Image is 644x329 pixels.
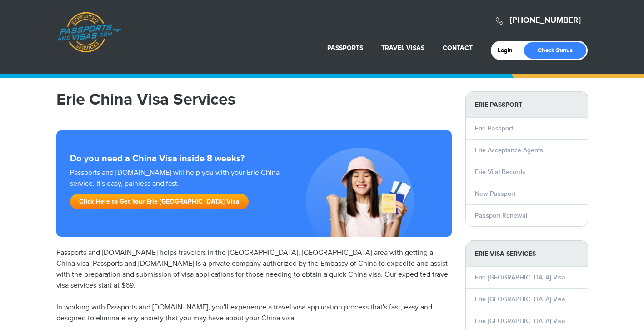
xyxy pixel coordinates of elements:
a: Click Here to Get Your Erie [GEOGRAPHIC_DATA] Visa [70,194,249,209]
strong: Do you need a China Visa inside 8 weeks? [70,153,438,164]
strong: Erie Passport [466,92,588,118]
div: Passports and [DOMAIN_NAME] will help you with your Erie China service. It's easy, painless and f... [66,168,285,214]
a: New Passport [475,190,515,198]
a: Check Status [524,42,586,59]
a: Erie Acceptance Agents [475,146,543,154]
p: Passports and [DOMAIN_NAME] helps travelers in the [GEOGRAPHIC_DATA], [GEOGRAPHIC_DATA] area with... [56,248,452,291]
h1: Erie China Visa Services [56,91,452,108]
a: Erie [GEOGRAPHIC_DATA] Visa [475,317,565,325]
p: In working with Passports and [DOMAIN_NAME], you'll experience a travel visa application process ... [56,302,452,324]
a: Erie [GEOGRAPHIC_DATA] Visa [475,274,565,281]
a: Erie [GEOGRAPHIC_DATA] Visa [475,295,565,303]
strong: Erie Visa Services [466,241,588,267]
a: Passport Renewal [475,212,527,219]
a: Passports [327,44,363,52]
a: Travel Visas [381,44,424,52]
a: [PHONE_NUMBER] [510,15,581,25]
a: Erie Vital Records [475,168,525,176]
a: Login [498,47,519,54]
a: Erie Passport [475,125,513,132]
a: Passports & [DOMAIN_NAME] [57,12,121,53]
a: Contact [443,44,473,52]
